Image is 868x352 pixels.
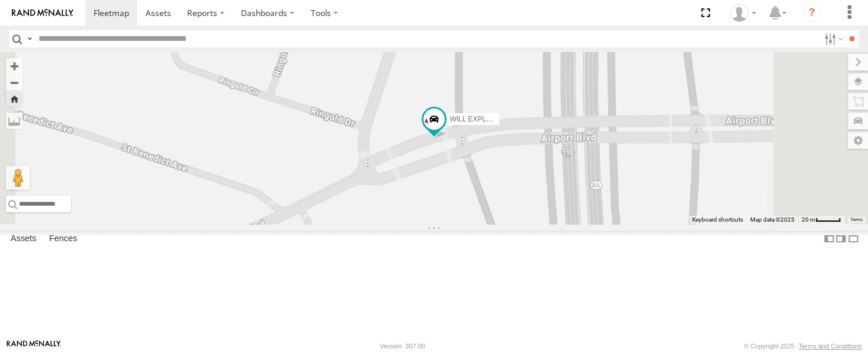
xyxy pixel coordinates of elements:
[750,216,795,223] span: Map data ©2025
[6,74,22,91] button: Zoom out
[848,132,868,149] label: Map Settings
[692,216,743,224] button: Keyboard shortcuts
[819,30,845,47] label: Search Filter Options
[744,343,861,350] div: © Copyright 2025 -
[5,231,42,247] label: Assets
[798,216,844,224] button: Map Scale: 20 m per 39 pixels
[823,231,835,248] label: Dock Summary Table to the Left
[847,231,859,248] label: Hide Summary Table
[12,9,73,17] img: rand-logo.svg
[6,91,22,107] button: Zoom Home
[802,216,815,223] span: 20 m
[835,231,847,248] label: Dock Summary Table to the Right
[799,343,861,350] a: Terms and Conditions
[726,4,760,22] div: William Pittman
[6,113,22,129] label: Measure
[6,58,22,74] button: Zoom in
[449,115,506,123] span: WILL EXPLORER
[380,343,425,350] div: Version: 307.00
[802,4,821,23] i: ?
[850,217,863,222] a: Terms (opens in new tab)
[43,231,83,247] label: Fences
[7,340,61,352] a: Visit our Website
[25,30,34,47] label: Search Query
[6,166,30,190] button: Drag Pegman onto the map to open Street View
